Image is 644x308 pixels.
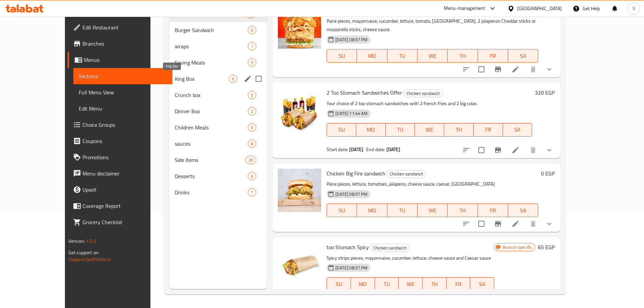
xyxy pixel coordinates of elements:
span: Promotions [82,153,167,161]
div: sauces8 [169,136,267,152]
span: TU [378,279,396,289]
button: delete [525,142,541,158]
span: 2 [248,108,256,115]
span: Upsell [82,186,167,194]
span: MO [360,206,384,215]
div: Drinks7 [169,184,267,200]
button: FR [478,49,508,63]
button: MO [356,123,386,137]
svg: Show Choices [545,146,553,154]
span: 20 [246,157,256,163]
a: Grocery Checklist [68,214,172,230]
div: items [248,26,256,34]
div: Drinks [175,188,248,196]
a: Promotions [68,149,172,165]
span: Children Meals [175,123,248,132]
span: TH [450,51,475,61]
span: WE [420,51,445,61]
span: SA [473,279,492,289]
div: Crunch box5 [169,87,267,103]
button: edit [243,74,253,84]
button: MO [357,204,387,217]
button: SA [503,123,532,137]
span: sauces [175,140,248,148]
span: Select to update [474,62,488,76]
a: Edit menu item [511,65,520,73]
span: MO [354,279,372,289]
span: 5 [248,92,256,98]
p: Spicy strips pieces, mayonnaise, cucumber, lettuce, cheese sauce and Caesar sauce [327,254,494,262]
span: 1.0.0 [86,237,96,245]
span: Chicken sandwich [371,244,409,252]
button: FR [474,123,503,137]
button: Branch-specific-item [490,216,506,232]
span: Chicken sandwich [387,170,426,178]
span: 8 [248,141,256,147]
div: items [248,107,256,115]
span: TH [425,279,444,289]
span: 6 [248,27,256,33]
span: 2 Too Stomach Sandwiches Offer [327,88,402,98]
div: Dinner Box2 [169,103,267,119]
img: too Stomach Spicy [278,242,321,286]
svg: Show Choices [545,220,553,228]
div: King Box6edit [169,71,267,87]
button: SU [327,277,351,291]
button: sort-choices [458,61,474,77]
img: Stomach Discovery sandwich [278,6,321,49]
span: Coverage Report [82,202,167,210]
button: SU [327,49,357,63]
div: items [248,123,256,132]
button: Branch-specific-item [490,61,506,77]
span: SU [330,51,354,61]
button: delete [525,216,541,232]
span: Edit Menu [79,104,167,113]
div: Side items [175,156,245,164]
a: Choice Groups [68,117,172,133]
span: Edit Restaurant [82,23,167,31]
button: TH [448,49,478,63]
span: King Box [175,75,229,83]
span: Choice Groups [82,121,167,129]
div: Chicken sandwich [370,244,410,252]
button: FR [447,277,471,291]
span: Grocery Checklist [82,218,167,226]
a: Coverage Report [68,198,172,214]
button: show more [541,216,557,232]
button: MO [351,277,375,291]
a: Menus [68,52,172,68]
button: SU [327,123,356,137]
button: SA [508,49,538,63]
span: 1 [248,43,256,50]
div: Saving Meals5 [169,54,267,71]
span: TU [388,125,412,135]
span: TH [447,125,471,135]
img: Chicken Big Fire sandwich [278,169,321,212]
button: WE [415,123,444,137]
span: [DATE] 08:57 PM [333,191,370,197]
a: Coupons [68,133,172,149]
span: WE [420,206,445,215]
button: TH [448,204,478,217]
button: FR [478,204,508,217]
span: FR [481,51,505,61]
span: Saving Meals [175,58,248,67]
span: SA [506,125,530,135]
span: Start date: [327,145,348,154]
div: wraps [175,42,248,50]
span: Dinner Box [175,107,248,115]
span: Branches [82,40,167,48]
span: MO [360,51,384,61]
div: items [248,188,256,196]
span: Get support on: [68,248,99,257]
a: Edit menu item [511,146,520,154]
span: [DATE] 11:44 AM [333,110,370,117]
span: TU [390,206,415,215]
span: Full Menu View [79,88,167,96]
div: Side items20 [169,152,267,168]
a: Edit menu item [511,220,520,228]
div: items [229,75,237,83]
span: MO [359,125,383,135]
span: WE [418,125,442,135]
button: show more [541,61,557,77]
